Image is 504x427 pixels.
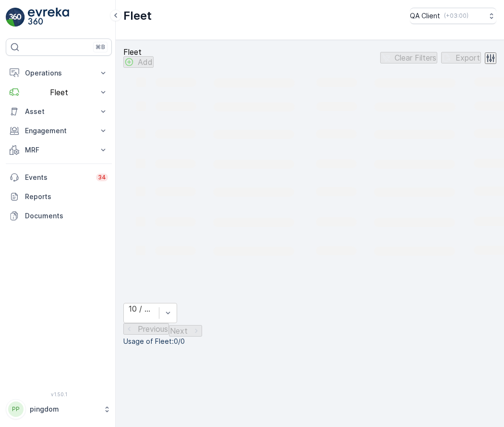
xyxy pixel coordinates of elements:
button: Clear Filters [380,52,437,63]
a: Events34 [6,168,112,187]
button: Next [169,325,202,337]
img: logo_light-DOdMpM7g.png [28,8,69,27]
p: pingdom [30,404,98,414]
p: Reports [25,192,108,201]
a: Documents [6,206,112,226]
button: Previous [123,323,169,335]
p: Engagement [25,126,93,136]
button: Add [123,56,154,68]
button: Fleet [6,83,112,102]
p: MRF [25,145,93,155]
p: QA Client [410,11,440,21]
button: Engagement [6,121,112,140]
button: MRF [6,140,112,160]
p: Clear Filters [395,53,436,62]
button: Export [441,52,481,63]
p: 34 [98,174,106,181]
p: Fleet [123,8,152,24]
button: PPpingdom [6,399,112,419]
p: Asset [25,107,93,116]
button: QA Client(+03:00) [410,8,496,24]
p: Events [25,173,90,182]
p: Previous [138,325,168,333]
p: ( +03:00 ) [444,12,468,20]
p: ⌘B [96,43,105,51]
p: Export [456,53,480,62]
button: Operations [6,63,112,83]
p: Fleet [123,48,154,56]
button: Asset [6,102,112,121]
p: Add [138,58,153,66]
p: Next [170,327,188,335]
span: v 1.50.1 [6,391,112,397]
p: Operations [25,68,93,78]
a: Reports [6,187,112,206]
img: logo [6,8,25,27]
div: 10 / Page [129,304,154,313]
p: Documents [25,211,108,221]
p: Usage of Fleet : 0/0 [123,337,496,346]
p: Fleet [25,88,93,97]
div: PP [8,402,24,417]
